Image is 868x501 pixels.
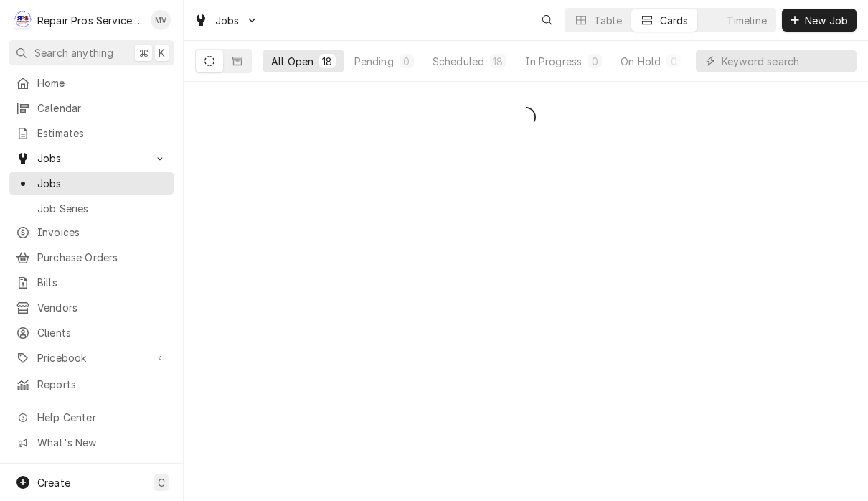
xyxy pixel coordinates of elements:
[37,250,167,265] span: Purchase Orders
[782,9,857,32] button: New Job
[37,410,166,425] span: Help Center
[669,54,678,69] div: 0
[37,300,167,315] span: Vendors
[215,13,240,28] span: Jobs
[37,225,167,240] span: Invoices
[9,220,174,244] a: Invoices
[37,75,167,90] span: Home
[9,71,174,95] a: Home
[151,10,171,30] div: MV
[621,54,661,69] div: On Hold
[37,275,167,290] span: Bills
[9,121,174,145] a: Estimates
[433,54,484,69] div: Scheduled
[9,146,174,170] a: Go to Jobs
[525,54,582,69] div: In Progress
[159,45,165,60] span: K
[13,10,33,30] div: R
[13,10,33,30] div: Repair Pros Services Inc's Avatar
[722,50,849,72] input: Keyword search
[37,151,146,166] span: Jobs
[402,54,411,69] div: 0
[37,13,143,28] div: Repair Pros Services Inc
[9,172,174,195] a: Jobs
[138,45,148,60] span: ⌘
[158,475,165,490] span: C
[37,325,167,340] span: Clients
[354,54,394,69] div: Pending
[322,54,332,69] div: 18
[9,96,174,120] a: Calendar
[188,9,264,32] a: Go to Jobs
[536,9,559,32] button: Open search
[9,321,174,345] a: Clients
[727,13,767,28] div: Timeline
[37,126,167,141] span: Estimates
[594,13,622,28] div: Table
[9,40,174,65] button: Search anything⌘K
[37,201,167,216] span: Job Series
[37,176,167,191] span: Jobs
[9,373,174,396] a: Reports
[37,435,166,450] span: What's New
[9,197,174,220] a: Job Series
[271,54,313,69] div: All Open
[9,406,174,429] a: Go to Help Center
[151,10,171,30] div: Mindy Volker's Avatar
[493,54,503,69] div: 18
[37,350,146,365] span: Pricebook
[590,54,599,69] div: 0
[34,45,113,60] span: Search anything
[516,102,536,132] span: Loading...
[9,245,174,269] a: Purchase Orders
[9,346,174,370] a: Go to Pricebook
[37,100,167,116] span: Calendar
[9,296,174,319] a: Vendors
[9,431,174,454] a: Go to What's New
[37,477,70,489] span: Create
[660,13,689,28] div: Cards
[37,377,167,392] span: Reports
[9,271,174,294] a: Bills
[184,102,868,132] div: All Open Jobs List Loading
[802,13,851,28] span: New Job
